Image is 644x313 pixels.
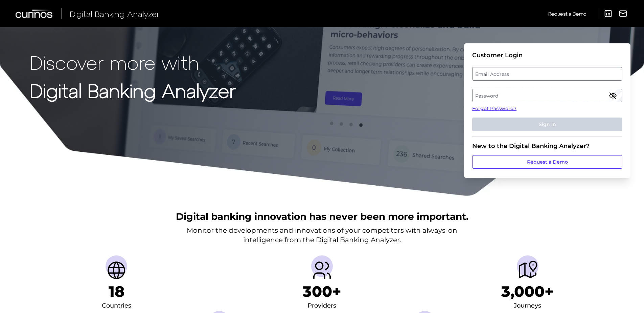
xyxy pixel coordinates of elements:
[30,51,236,73] p: Discover more with
[501,283,554,300] h1: 3,000+
[30,79,236,102] strong: Digital Banking Analyzer
[187,226,457,245] p: Monitor the developments and innovations of your competitors with always-on intelligence from the...
[176,210,468,223] h2: Digital banking innovation has never been more important.
[514,300,541,311] div: Journeys
[472,142,622,150] div: New to the Digital Banking Analyzer?
[303,283,341,300] h1: 300+
[472,155,622,169] a: Request a Demo
[548,11,586,17] span: Request a Demo
[473,68,622,80] label: Email Address
[472,105,622,112] a: Forgot Password?
[70,9,160,19] span: Digital Banking Analyzer
[517,259,538,281] img: Journeys
[106,259,127,281] img: Countries
[472,51,622,59] div: Customer Login
[102,300,131,311] div: Countries
[472,118,622,131] button: Sign In
[307,300,336,311] div: Providers
[473,89,622,102] label: Password
[548,8,586,19] a: Request a Demo
[16,9,53,18] img: Curinos
[311,259,333,281] img: Providers
[109,283,124,300] h1: 18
